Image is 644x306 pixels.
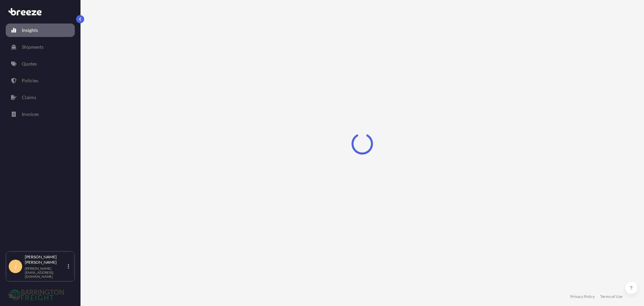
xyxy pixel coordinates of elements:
[6,107,75,121] a: Invoices
[600,294,623,299] a: Terms of Use
[6,40,75,54] a: Shipments
[8,290,64,300] img: organization-logo
[6,57,75,71] a: Quotes
[22,94,36,101] p: Claims
[6,24,75,37] a: Insights
[22,77,38,84] p: Policies
[25,266,66,278] p: [PERSON_NAME][EMAIL_ADDRESS][DOMAIN_NAME]
[22,111,39,118] p: Invoices
[22,44,44,50] p: Shipments
[22,27,38,34] p: Insights
[6,91,75,104] a: Claims
[22,60,37,67] p: Quotes
[25,254,66,265] p: [PERSON_NAME] [PERSON_NAME]
[6,74,75,87] a: Policies
[570,294,595,299] a: Privacy Policy
[14,263,17,270] span: J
